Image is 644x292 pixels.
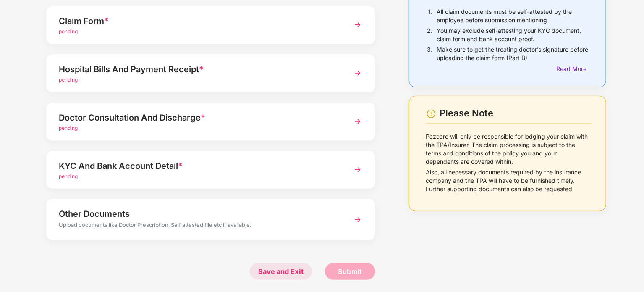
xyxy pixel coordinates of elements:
div: Read More [556,64,592,74]
p: 3. [427,45,432,62]
img: svg+xml;base64,PHN2ZyBpZD0iTmV4dCIgeG1sbnM9Imh0dHA6Ly93d3cudzMub3JnLzIwMDAvc3ZnIiB3aWR0aD0iMzYiIG... [350,212,365,227]
img: svg+xml;base64,PHN2ZyBpZD0iV2FybmluZ18tXzI0eDI0IiBkYXRhLW5hbWU9Ildhcm5pbmcgLSAyNHgyNCIgeG1sbnM9Im... [426,109,436,119]
span: pending [59,76,78,83]
img: svg+xml;base64,PHN2ZyBpZD0iTmV4dCIgeG1sbnM9Imh0dHA6Ly93d3cudzMub3JnLzIwMDAvc3ZnIiB3aWR0aD0iMzYiIG... [350,114,365,129]
button: Submit [325,263,375,280]
span: pending [59,28,78,34]
img: svg+xml;base64,PHN2ZyBpZD0iTmV4dCIgeG1sbnM9Imh0dHA6Ly93d3cudzMub3JnLzIwMDAvc3ZnIiB3aWR0aD0iMzYiIG... [350,17,365,32]
div: Other Documents [59,207,337,221]
img: svg+xml;base64,PHN2ZyBpZD0iTmV4dCIgeG1sbnM9Imh0dHA6Ly93d3cudzMub3JnLzIwMDAvc3ZnIiB3aWR0aD0iMzYiIG... [350,66,365,81]
p: 1. [428,8,432,24]
p: Make sure to get the treating doctor’s signature before uploading the claim form (Part B) [437,45,592,62]
span: pending [59,125,78,131]
p: All claim documents must be self-attested by the employee before submission mentioning [437,8,592,24]
div: Please Note [440,108,592,119]
span: pending [59,173,78,179]
div: Hospital Bills And Payment Receipt [59,63,337,76]
div: Upload documents like Doctor Prescription, Self attested file etc if available. [59,221,337,231]
p: Pazcare will only be responsible for lodging your claim with the TPA/Insurer. The claim processin... [426,132,592,166]
p: You may exclude self-attesting your KYC document, claim form and bank account proof. [437,26,592,43]
p: Also, all necessary documents required by the insurance company and the TPA will have to be furni... [426,168,592,193]
span: Save and Exit [250,263,312,280]
div: KYC And Bank Account Detail [59,159,337,173]
div: Doctor Consultation And Discharge [59,111,337,124]
p: 2. [427,26,432,43]
img: svg+xml;base64,PHN2ZyBpZD0iTmV4dCIgeG1sbnM9Imh0dHA6Ly93d3cudzMub3JnLzIwMDAvc3ZnIiB3aWR0aD0iMzYiIG... [350,162,365,177]
div: Claim Form [59,14,337,28]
